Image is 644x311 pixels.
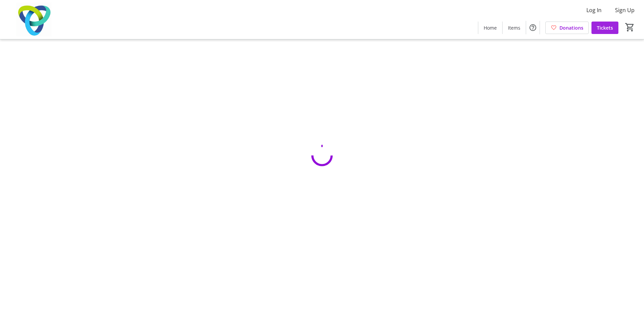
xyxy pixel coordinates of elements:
[610,5,640,15] button: Sign Up
[545,22,589,34] a: Donations
[624,21,636,33] button: Cart
[508,24,520,31] span: Items
[597,24,613,31] span: Tickets
[581,5,607,15] button: Log In
[586,6,602,14] span: Log In
[615,6,635,14] span: Sign Up
[478,22,502,34] a: Home
[559,24,583,31] span: Donations
[591,22,618,34] a: Tickets
[503,22,526,34] a: Items
[4,3,64,36] img: Trillium Health Partners Foundation's Logo
[484,24,497,31] span: Home
[526,21,540,34] button: Help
